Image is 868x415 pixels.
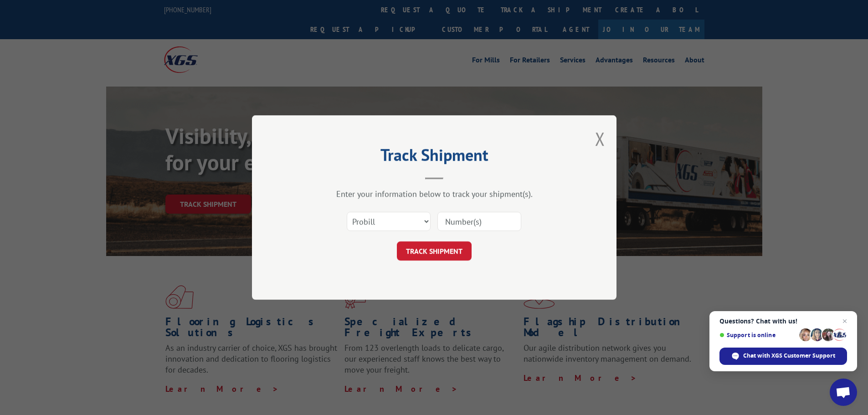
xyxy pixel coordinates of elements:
button: TRACK SHIPMENT [397,241,472,261]
span: Close chat [839,316,850,327]
h2: Track Shipment [298,149,571,166]
div: Open chat [830,379,857,406]
span: Support is online [719,332,796,338]
div: Enter your information below to track your shipment(s). [298,189,571,199]
input: Number(s) [437,212,521,231]
div: Chat with XGS Customer Support [719,348,847,365]
span: Chat with XGS Customer Support [743,352,835,360]
button: Close modal [595,127,605,151]
span: Questions? Chat with us! [719,318,847,325]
